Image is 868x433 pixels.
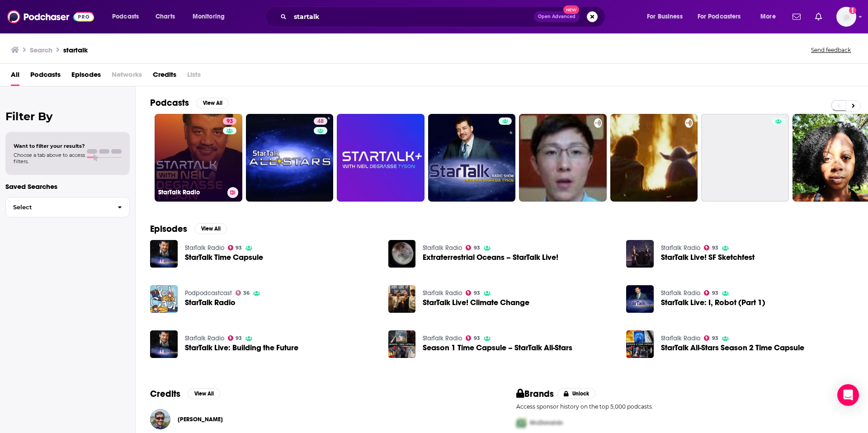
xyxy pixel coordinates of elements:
img: Ben Ratner [150,409,170,429]
a: Extraterrestrial Oceans – StarTalk Live! [423,254,558,261]
h2: Podcasts [150,97,189,108]
a: 93 [466,335,480,341]
span: Networks [112,67,142,86]
h3: StarTalk Radio [158,188,224,196]
a: 93 [704,290,718,296]
button: open menu [106,9,151,24]
a: StarTalk Radio [423,334,462,342]
a: 93 [228,245,242,250]
a: 93 [704,245,718,250]
img: First Pro Logo [513,414,530,432]
span: Select [6,204,110,210]
img: StarTalk Live! Climate Change [388,285,416,313]
img: Podchaser - Follow, Share and Rate Podcasts [7,8,94,25]
span: StarTalk All-Stars Season 2 Time Capsule [661,344,804,352]
a: 93 [223,118,236,125]
span: 93 [474,336,480,340]
a: StarTalk Radio [185,299,236,306]
img: StarTalk Radio [150,285,178,313]
button: Show profile menu [836,7,856,27]
img: Extraterrestrial Oceans – StarTalk Live! [388,240,416,268]
a: 93 [466,290,480,296]
span: McDonalds [530,419,563,427]
button: View All [196,98,229,108]
button: Unlock [557,388,596,399]
a: StarTalk Live! Climate Change [423,299,529,306]
span: Choose a tab above to access filters. [14,152,85,165]
span: More [760,10,776,23]
span: 36 [243,291,250,295]
button: Open AdvancedNew [534,11,580,22]
a: EpisodesView All [150,223,227,235]
button: Select [5,197,130,217]
span: 93 [474,291,480,295]
img: User Profile [836,7,856,27]
a: StarTalk Radio [185,244,224,252]
span: 93 [226,117,233,126]
a: StarTalk Live! SF Sketchfest [626,240,654,268]
p: Access sponsor history on the top 5,000 podcasts. [516,403,854,410]
a: StarTalk Radio [661,289,700,297]
a: 93 [704,335,718,341]
a: 36 [236,290,250,296]
span: Charts [156,10,175,23]
span: Logged in as megcassidy [836,7,856,27]
button: open menu [754,9,787,24]
a: StarTalk Live: Building the Future [185,344,298,352]
span: 93 [712,336,718,340]
a: StarTalk Radio [423,244,462,252]
a: 48 [314,118,327,125]
a: StarTalk Time Capsule [185,254,263,261]
button: Send feedback [808,46,854,54]
h2: Filter By [5,110,130,123]
span: Podcasts [112,10,139,23]
a: Season 1 Time Capsule – StarTalk All-Stars [423,344,572,352]
a: CreditsView All [150,388,220,400]
span: For Podcasters [698,10,741,23]
svg: Add a profile image [849,7,856,14]
h3: Search [30,46,52,54]
a: StarTalk Radio [423,289,462,297]
a: All [11,67,19,86]
span: New [563,5,580,14]
span: For Business [647,10,683,23]
img: StarTalk All-Stars Season 2 Time Capsule [626,330,654,358]
h3: startalk [63,46,88,54]
p: Saved Searches [5,182,130,191]
a: StarTalk Time Capsule [150,240,178,268]
div: Open Intercom Messenger [837,384,859,406]
a: PodcastsView All [150,97,229,108]
a: StarTalk Radio [661,244,700,252]
span: Lists [187,67,201,86]
a: Show notifications dropdown [811,9,826,24]
a: StarTalk Live: I, Robot (Part 1) [661,299,765,306]
a: Charts [150,9,180,24]
h2: Credits [150,388,180,400]
span: Open Advanced [538,14,576,19]
a: StarTalk Live! SF Sketchfest [661,254,755,261]
button: open menu [692,9,754,24]
div: Search podcasts, credits, & more... [274,6,614,27]
a: Credits [153,67,176,86]
img: StarTalk Live: I, Robot (Part 1) [626,285,654,313]
span: Podcasts [30,67,61,86]
button: open menu [641,9,694,24]
span: 93 [712,246,718,250]
a: Season 1 Time Capsule – StarTalk All-Stars [388,330,416,358]
span: 93 [236,336,242,340]
span: 48 [317,117,324,126]
span: Monitoring [193,10,225,23]
a: Episodes [71,67,101,86]
button: View All [194,223,227,234]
